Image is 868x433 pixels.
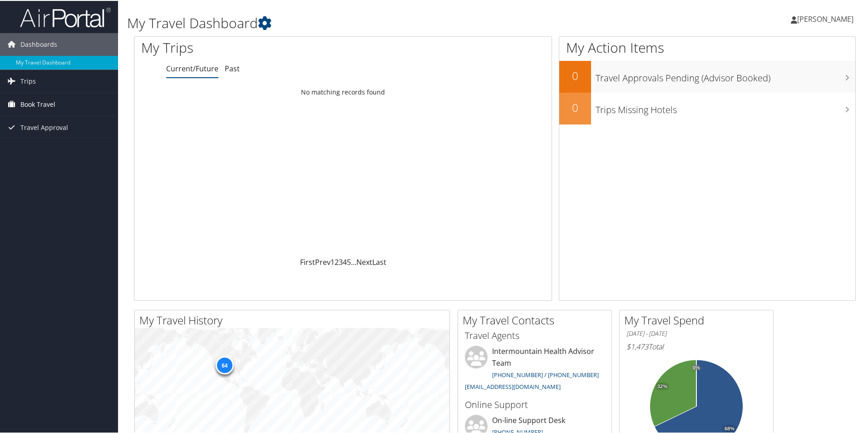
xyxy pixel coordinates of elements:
[465,398,605,410] h3: Online Support
[559,92,855,124] a: 0Trips Missing Hotels
[139,312,449,327] h2: My Travel History
[559,99,591,114] h2: 0
[351,256,356,266] span: …
[347,256,351,266] a: 5
[624,312,773,327] h2: My Travel Spend
[559,60,855,92] a: 0Travel Approvals Pending (Advisor Booked)
[127,13,617,32] h1: My Travel Dashboard
[559,37,855,56] h1: My Action Items
[465,382,561,390] a: [EMAIL_ADDRESS][DOMAIN_NAME]
[797,13,853,23] span: [PERSON_NAME]
[134,83,552,100] td: No matching records found
[596,66,855,84] h3: Travel Approvals Pending (Advisor Booked)
[20,69,36,92] span: Trips
[626,341,766,351] h6: Total
[626,328,766,337] h6: [DATE] - [DATE]
[791,5,863,32] a: [PERSON_NAME]
[372,256,386,266] a: Last
[626,341,648,351] span: $1,473
[20,6,111,27] img: airportal-logo.png
[725,425,735,431] tspan: 68%
[330,256,335,266] a: 1
[166,63,218,73] a: Current/Future
[356,256,372,266] a: Next
[225,63,240,73] a: Past
[596,98,855,115] h3: Trips Missing Hotels
[339,256,343,266] a: 3
[20,115,68,138] span: Travel Approval
[657,383,667,388] tspan: 32%
[20,32,57,55] span: Dashboards
[460,345,609,393] li: Intermountain Health Advisor Team
[463,312,612,327] h2: My Travel Contacts
[215,355,233,373] div: 64
[315,256,330,266] a: Prev
[465,328,605,341] h3: Travel Agents
[343,256,347,266] a: 4
[693,364,700,370] tspan: 0%
[20,92,55,115] span: Book Travel
[559,67,591,83] h2: 0
[335,256,339,266] a: 2
[300,256,315,266] a: First
[492,370,599,378] a: [PHONE_NUMBER] / [PHONE_NUMBER]
[141,37,371,56] h1: My Trips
